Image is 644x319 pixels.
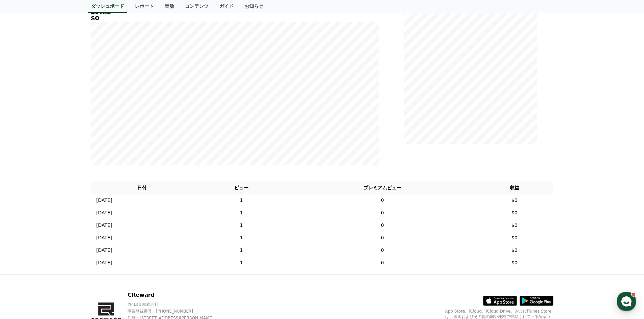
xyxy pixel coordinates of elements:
a: ホーム [2,214,45,231]
td: $0 [476,257,553,269]
td: 1 [193,219,289,232]
td: $0 [476,232,553,244]
td: 1 [193,257,289,269]
h5: $0 [91,15,379,22]
td: 0 [289,194,476,207]
td: $0 [476,194,553,207]
span: 設定 [104,224,113,230]
span: チャット [58,224,74,230]
td: 1 [193,244,289,257]
p: 事業登録番号 : [PHONE_NUMBER] [127,309,225,314]
p: [DATE] [96,222,112,229]
th: プレミアムビュー [289,182,476,194]
td: 1 [193,194,289,207]
td: $0 [476,219,553,232]
td: 0 [289,232,476,244]
th: ビュー [193,182,289,194]
td: 1 [193,207,289,219]
td: 0 [289,219,476,232]
th: 日付 [91,182,194,194]
p: [DATE] [96,259,112,266]
p: [DATE] [96,209,112,216]
span: ホーム [17,224,29,230]
a: チャット [45,214,87,231]
td: $0 [476,207,553,219]
p: [DATE] [96,197,112,204]
td: $0 [476,244,553,257]
th: 収益 [476,182,553,194]
p: CReward [127,291,225,299]
td: 0 [289,257,476,269]
p: YP Lab 株式会社 [127,302,225,307]
p: [DATE] [96,234,112,241]
td: 1 [193,232,289,244]
a: 設定 [87,214,130,231]
td: 0 [289,244,476,257]
td: 0 [289,207,476,219]
p: [DATE] [96,247,112,254]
